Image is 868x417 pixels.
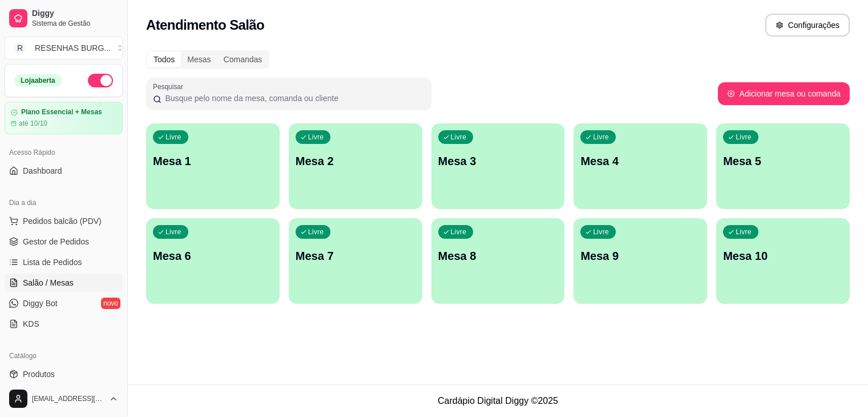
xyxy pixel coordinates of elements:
p: Mesa 8 [438,248,558,264]
span: R [14,42,26,54]
button: [EMAIL_ADDRESS][DOMAIN_NAME] [5,385,123,412]
div: Todos [147,51,181,67]
button: LivreMesa 3 [431,123,565,209]
a: DiggySistema de Gestão [5,5,123,32]
button: Select a team [5,37,123,59]
span: Pedidos balcão (PDV) [23,215,102,227]
button: LivreMesa 9 [574,218,707,304]
p: Mesa 5 [723,153,843,169]
p: Livre [451,133,467,142]
span: Diggy [32,9,118,19]
span: Produtos [23,368,55,380]
button: Pedidos balcão (PDV) [5,212,123,230]
input: Pesquisar [162,93,425,104]
h2: Atendimento Salão [146,16,264,34]
button: LivreMesa 1 [146,123,280,209]
p: Livre [593,227,609,236]
div: Mesas [181,51,217,67]
button: Configurações [765,14,850,37]
div: Catálogo [5,347,123,365]
p: Livre [736,133,752,142]
button: LivreMesa 10 [716,218,850,304]
button: LivreMesa 5 [716,123,850,209]
p: Livre [736,227,752,236]
a: Dashboard [5,162,123,180]
p: Mesa 3 [438,153,558,169]
p: Livre [451,227,467,236]
button: LivreMesa 8 [431,218,565,304]
span: Sistema de Gestão [32,19,118,28]
span: KDS [23,318,39,330]
article: Plano Essencial + Mesas [21,108,102,117]
p: Livre [308,227,324,236]
div: Loja aberta [14,74,62,87]
p: Livre [165,133,181,142]
a: Plano Essencial + Mesasaté 10/10 [5,102,123,134]
button: LivreMesa 4 [574,123,707,209]
button: Alterar Status [88,74,113,87]
span: Diggy Bot [23,298,58,309]
a: Gestor de Pedidos [5,232,123,251]
p: Mesa 9 [580,248,700,264]
span: Dashboard [23,165,62,177]
p: Mesa 2 [296,153,415,169]
button: LivreMesa 2 [289,123,422,209]
p: Mesa 6 [153,248,273,264]
div: RESENHAS BURG ... [35,42,111,54]
div: Comandas [217,51,269,67]
button: Adicionar mesa ou comanda [718,82,850,105]
span: Salão / Mesas [23,277,74,288]
a: KDS [5,315,123,333]
p: Mesa 7 [296,248,415,264]
p: Livre [308,133,324,142]
label: Pesquisar [153,82,187,91]
p: Mesa 4 [580,153,700,169]
span: Gestor de Pedidos [23,236,89,247]
div: Dia a dia [5,194,123,212]
footer: Cardápio Digital Diggy © 2025 [128,384,868,417]
button: LivreMesa 7 [289,218,422,304]
a: Lista de Pedidos [5,253,123,271]
p: Livre [593,133,609,142]
span: Lista de Pedidos [23,256,82,268]
a: Diggy Botnovo [5,294,123,312]
p: Livre [165,227,181,236]
a: Produtos [5,365,123,383]
div: Acesso Rápido [5,143,123,162]
p: Mesa 10 [723,248,843,264]
a: Salão / Mesas [5,274,123,292]
article: até 10/10 [19,119,47,128]
button: LivreMesa 6 [146,218,280,304]
p: Mesa 1 [153,153,273,169]
span: [EMAIL_ADDRESS][DOMAIN_NAME] [32,394,104,403]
